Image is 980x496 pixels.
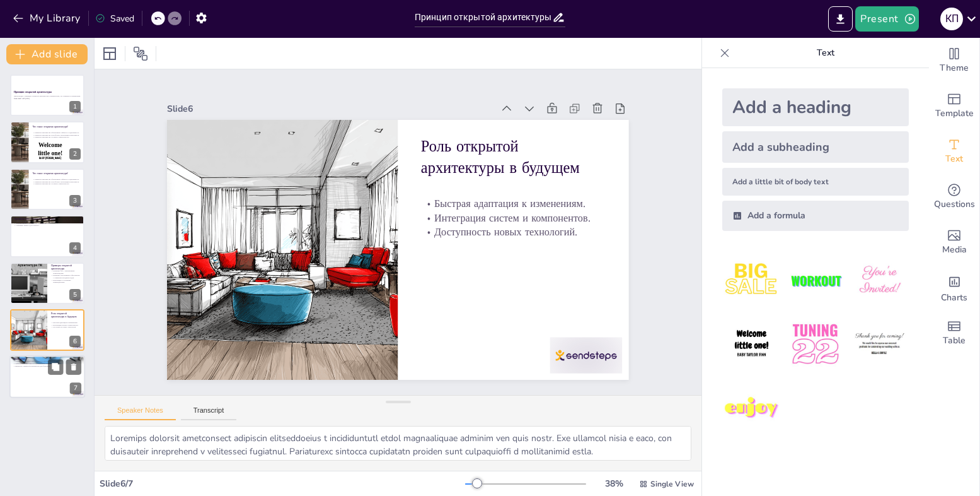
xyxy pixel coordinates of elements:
[69,101,81,112] div: 1
[32,178,81,180] p: Открытая архитектура обеспечивает гибкость и адаптивность.
[10,168,84,210] div: https://cdn.sendsteps.com/images/logo/sendsteps_logo_white.pnghttps://cdn.sendsteps.com/images/lo...
[599,478,629,490] div: 38 %
[850,315,909,374] img: 6.jpeg
[722,201,909,231] div: Add a formula
[421,136,606,179] p: Роль открытой архитектуры в будущем
[32,183,81,186] p: Открытая архитектура улучшает совместимость.
[69,195,81,206] div: 3
[735,38,916,68] p: Text
[722,379,781,438] img: 7.jpeg
[51,326,81,329] p: Доступность новых технологий.
[943,334,966,348] span: Table
[935,107,974,121] span: Template
[10,121,84,163] div: https://cdn.sendsteps.com/images/slides/2025_28_09_12_04-gUZ-tpz6kue53Q3N.webpЧто такое открытая ...
[722,315,781,374] img: 4.jpeg
[940,8,963,30] div: к п
[100,44,120,64] div: Layout
[929,310,979,356] div: Add a table
[940,61,969,75] span: Theme
[13,363,81,365] p: Гибкость и совместимость как ключевые аспекты.
[95,13,134,25] div: Saved
[133,46,148,61] span: Position
[722,131,909,163] div: Add a subheading
[421,211,606,225] p: Интеграция систем и компонентов.
[9,356,85,399] div: https://cdn.sendsteps.com/images/logo/sendsteps_logo_white.pnghttps://cdn.sendsteps.com/images/lo...
[48,360,63,375] button: Duplicate Slide
[421,196,606,211] p: Быстрая адаптация к изменениям.
[934,198,975,211] span: Questions
[13,360,81,363] p: Развитие технологий через открытую архитектуру.
[32,136,81,138] p: Открытая архитектура улучшает совместимость.
[105,426,691,461] textarea: Loremip dolorsita c adipiscing - eli seddoe temp incididu utlaboreetd m aliquae. Adm veniamqu nos...
[51,321,81,324] p: Быстрая адаптация к изменениям.
[929,220,979,265] div: Add images, graphics, shapes or video
[6,44,88,64] button: Add slide
[929,83,979,129] div: Add ready made slides
[100,478,465,490] div: Slide 6 / 7
[32,180,81,183] p: Открытая архитектура способствует интеграции компонентов.
[786,315,845,374] img: 5.jpeg
[32,134,81,136] p: Открытая архитектура способствует интеграции компонентов.
[32,172,81,175] p: Что такое открытая архитектура?
[13,365,81,368] p: Важность открытой архитектуры для будущего.
[38,141,62,156] span: Welcome little one!
[940,6,963,32] button: к п
[10,263,84,304] div: https://cdn.sendsteps.com/images/logo/sendsteps_logo_white.pnghttps://cdn.sendsteps.com/images/lo...
[39,155,61,159] span: Baby [PERSON_NAME]
[69,242,81,254] div: 4
[722,168,909,196] div: Add a little bit of body text
[421,225,606,239] p: Доступность новых технологий.
[14,90,52,93] strong: Принцип открытой архитектуры
[14,97,81,100] p: Generated with [URL]
[855,6,918,32] button: Present
[51,274,81,278] p: Примеры: Программное обеспечение с открытым исходным кодом.
[70,383,81,394] div: 7
[650,479,694,489] span: Single View
[415,8,552,27] input: Insert title
[51,269,81,274] p: Примеры: ПК с заменяемыми компонентами.
[51,264,81,271] p: Примеры открытой архитектуры
[167,103,492,115] div: Slide 6
[929,38,979,83] div: Change the overall theme
[945,152,963,166] span: Text
[14,225,81,227] p: Снижение затрат и доступность.
[10,309,84,351] div: https://cdn.sendsteps.com/images/logo/sendsteps_logo_white.pnghttps://cdn.sendsteps.com/images/lo...
[51,324,81,326] p: Интеграция систем и компонентов.
[722,251,781,310] img: 1.jpeg
[69,148,81,160] div: 2
[929,265,979,310] div: Add charts and graphs
[14,217,81,221] p: Преимущества открытой архитектуры
[32,131,81,134] p: Открытая архитектура обеспечивает гибкость и адаптивность.
[69,336,81,347] div: 6
[51,279,81,283] p: Инновации и улучшение взаимодействия.
[10,215,84,257] div: https://cdn.sendsteps.com/images/logo/sendsteps_logo_white.pnghttps://cdn.sendsteps.com/images/lo...
[69,289,81,300] div: 5
[181,406,237,420] button: Transcript
[32,124,81,128] p: Что такое открытая архитектура?
[13,357,81,361] p: Заключение
[10,74,84,116] div: https://cdn.sendsteps.com/images/logo/sendsteps_logo_white.pnghttps://cdn.sendsteps.com/images/lo...
[51,312,81,319] p: Роль открытой архитектуры в будущем
[828,6,853,32] button: Export to PowerPoint
[14,220,81,223] p: Гибкость и адаптация под нужды пользователей.
[942,243,967,257] span: Media
[929,174,979,220] div: Get real-time input from your audience
[14,95,81,98] p: Презентация о принципе открытой архитектуры в компьютерах, его значении и применении.
[929,129,979,174] div: Add text boxes
[66,360,81,375] button: Delete Slide
[105,406,176,420] button: Speaker Notes
[850,251,909,310] img: 3.jpeg
[941,291,967,305] span: Charts
[9,8,86,28] button: My Library
[786,251,845,310] img: 2.jpeg
[14,222,81,225] p: Модернизация и актуальность технологий.
[722,88,909,126] div: Add a heading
